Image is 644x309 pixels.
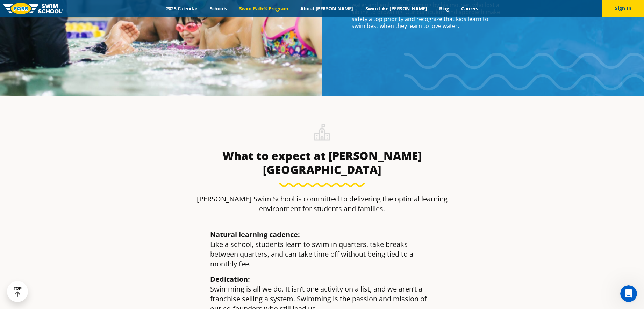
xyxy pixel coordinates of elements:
a: Schools [203,5,233,12]
h3: What to expect at [PERSON_NAME][GEOGRAPHIC_DATA] [189,149,455,177]
a: Careers [455,5,484,12]
b: Dedication: [210,274,250,284]
div: TOP [14,286,22,297]
a: About [PERSON_NAME] [294,5,359,12]
img: FOSS Swim School Logo [3,3,63,14]
iframe: Intercom live chat [620,285,637,302]
a: Swim Path® Program [233,5,294,12]
p: [PERSON_NAME] Swim School is committed to delivering the optimal learning environment for student... [189,194,455,214]
a: Swim Like [PERSON_NAME] [359,5,433,12]
img: icon-school-building.png [314,124,330,145]
p: Like a school, students learn to swim in quarters, take breaks between quarters, and can take tim... [210,230,434,269]
a: Blog [433,5,455,12]
a: 2025 Calendar [160,5,203,12]
b: Natural learning cadence: [210,230,300,239]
